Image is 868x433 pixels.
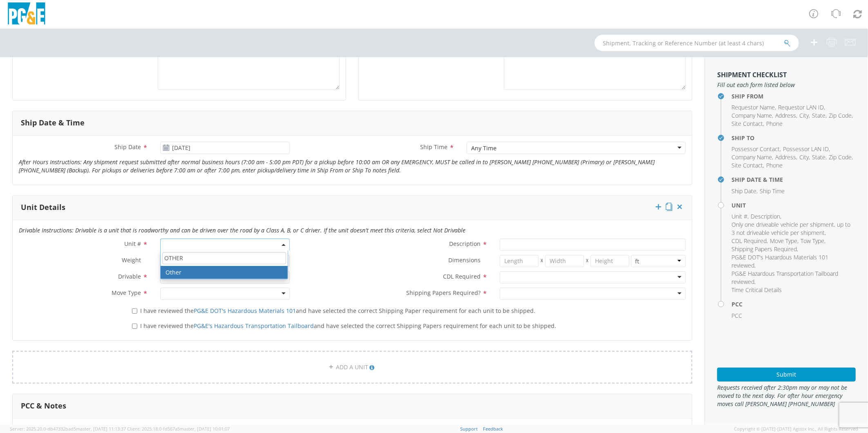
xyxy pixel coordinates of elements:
[732,145,780,153] span: Possessor Contact
[127,426,230,432] span: Client: 2025.18.0-fd567a5
[732,301,856,307] h4: PCC
[539,255,545,267] span: X
[783,145,829,153] span: Possessor LAN ID
[734,426,858,432] span: Copyright © [DATE]-[DATE] Agistix Inc., All Rights Reserved
[443,272,481,280] span: CDL Required
[812,112,827,120] li: ,
[180,426,230,432] span: master, [DATE] 10:01:07
[732,245,797,253] span: Shipping Papers Required
[19,158,655,174] i: After Hours Instructions: Any shipment request submitted after normal business hours (7:00 am - 5...
[732,312,742,319] span: PCC
[732,286,782,294] span: Time Critical Details
[732,237,767,245] span: CDL Required
[770,237,799,245] li: ,
[112,289,141,297] span: Move Type
[783,145,830,153] li: ,
[732,145,781,153] li: ,
[717,70,787,79] strong: Shipment Checklist
[829,112,853,120] li: ,
[732,103,775,111] span: Requestor Name
[132,308,137,314] input: I have reviewed thePG&E DOT's Hazardous Materials 101and have selected the correct Shipping Paper...
[545,255,584,267] input: Width
[717,368,856,382] button: Submit
[732,212,747,220] span: Unit #
[812,153,825,161] span: State
[766,120,783,127] span: Phone
[732,221,854,237] li: ,
[732,153,773,161] li: ,
[732,221,850,237] span: Only one driveable vehicle per shipment, up to 3 not driveable vehicle per shipment
[801,237,824,245] span: Tow Type
[717,384,856,408] span: Requests received after 2:30pm may or may not be moved to the next day. For after hour emergency ...
[766,161,783,169] span: Phone
[732,135,856,141] h4: Ship To
[132,324,137,329] input: I have reviewed thePG&E's Hazardous Transportation Tailboardand have selected the correct Shippin...
[770,237,797,245] span: Move Type
[76,426,126,432] span: master, [DATE] 11:13:37
[461,426,478,432] a: Support
[751,212,781,221] li: ,
[732,112,773,120] li: ,
[118,272,141,280] span: Drivable
[732,212,749,221] li: ,
[584,255,591,267] span: X
[799,153,810,161] li: ,
[775,153,796,161] span: Address
[732,153,772,161] span: Company Name
[406,289,481,297] span: Shipping Papers Required?
[799,112,810,120] li: ,
[449,240,481,248] span: Description
[732,120,764,128] li: ,
[732,270,838,286] span: PG&E Hazardous Transportation Tailboard reviewed
[161,266,288,279] li: Other
[732,161,764,170] li: ,
[12,351,692,384] a: ADD A UNIT
[812,153,827,161] li: ,
[799,112,809,119] span: City
[751,212,780,220] span: Description
[19,226,465,234] i: Drivable Instructions: Drivable is a unit that is roadworthy and can be driven over the road by a...
[760,187,785,195] span: Ship Time
[732,187,756,195] span: Ship Date
[595,35,799,51] input: Shipment, Tracking or Reference Number (at least 4 chars)
[194,307,296,315] a: PG&E DOT's Hazardous Materials 101
[140,307,535,315] span: I have reviewed the and have selected the correct Shipping Paper requirement for each unit to be ...
[732,270,854,286] li: ,
[732,161,763,169] span: Site Contact
[732,245,798,253] li: ,
[591,255,629,267] input: Height
[732,93,856,99] h4: Ship From
[829,112,852,119] span: Zip Code
[732,187,758,195] li: ,
[732,120,763,127] span: Site Contact
[10,426,126,432] span: Server: 2025.20.0-db47332bad5
[21,119,85,127] h3: Ship Date & Time
[732,237,768,245] li: ,
[122,256,141,264] span: Weight
[799,153,809,161] span: City
[732,253,854,270] li: ,
[829,153,853,161] li: ,
[829,153,852,161] span: Zip Code
[778,103,824,111] span: Requestor LAN ID
[420,143,447,151] span: Ship Time
[801,237,825,245] li: ,
[471,144,497,152] div: Any Time
[732,253,828,269] span: PG&E DOT's Hazardous Materials 101 reviewed
[124,240,141,248] span: Unit #
[775,153,797,161] li: ,
[812,112,825,119] span: State
[114,143,141,151] span: Ship Date
[732,202,856,208] h4: Unit
[140,322,556,330] span: I have reviewed the and have selected the correct Shipping Papers requirement for each unit to be...
[21,203,65,212] h3: Unit Details
[732,112,772,119] span: Company Name
[732,103,776,112] li: ,
[21,402,66,410] h3: PCC & Notes
[732,176,856,183] h4: Ship Date & Time
[775,112,797,120] li: ,
[483,426,503,432] a: Feedback
[6,2,47,27] img: pge-logo-06675f144f4cfa6a6814.png
[775,112,796,119] span: Address
[717,81,856,89] span: Fill out each form listed below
